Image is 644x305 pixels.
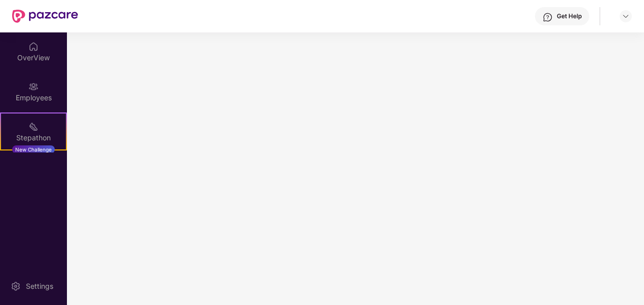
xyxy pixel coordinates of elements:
[28,122,39,132] img: svg+xml;base64,PHN2ZyB4bWxucz0iaHR0cDovL3d3dy53My5vcmcvMjAwMC9zdmciIHdpZHRoPSIyMSIgaGVpZ2h0PSIyMC...
[28,42,39,52] img: svg+xml;base64,PHN2ZyBpZD0iSG9tZSIgeG1sbnM9Imh0dHA6Ly93d3cudzMub3JnLzIwMDAvc3ZnIiB3aWR0aD0iMjAiIG...
[557,12,582,20] div: Get Help
[543,12,553,22] img: svg+xml;base64,PHN2ZyBpZD0iSGVscC0zMngzMiIgeG1sbnM9Imh0dHA6Ly93d3cudzMub3JnLzIwMDAvc3ZnIiB3aWR0aD...
[1,133,66,143] div: Stepathon
[12,145,55,154] div: New Challenge
[622,12,630,20] img: svg+xml;base64,PHN2ZyBpZD0iRHJvcGRvd24tMzJ4MzIiIHhtbG5zPSJodHRwOi8vd3d3LnczLm9yZy8yMDAwL3N2ZyIgd2...
[11,281,21,291] img: svg+xml;base64,PHN2ZyBpZD0iU2V0dGluZy0yMHgyMCIgeG1sbnM9Imh0dHA6Ly93d3cudzMub3JnLzIwMDAvc3ZnIiB3aW...
[28,82,39,92] img: svg+xml;base64,PHN2ZyBpZD0iRW1wbG95ZWVzIiB4bWxucz0iaHR0cDovL3d3dy53My5vcmcvMjAwMC9zdmciIHdpZHRoPS...
[12,10,78,23] img: New Pazcare Logo
[23,281,56,291] div: Settings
